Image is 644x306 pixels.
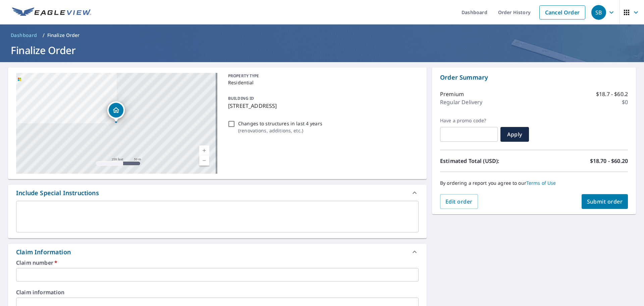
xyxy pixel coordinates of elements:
[11,32,37,39] span: Dashboard
[539,5,585,19] a: Cancel Order
[238,127,322,134] p: ( renovations, additions, etc. )
[440,118,498,124] label: Have a promo code?
[8,30,636,41] nav: breadcrumb
[12,7,91,17] img: EV Logo
[440,157,534,165] p: Estimated Total (USD):
[526,180,556,186] a: Terms of Use
[587,198,623,205] span: Submit order
[238,120,322,127] p: Changes to structures in last 4 years
[16,188,99,198] div: Include Special Instructions
[440,180,628,186] p: By ordering a report you agree to our
[582,194,628,209] button: Submit order
[590,157,628,165] p: $18.70 - $60.20
[445,198,473,205] span: Edit order
[8,185,427,201] div: Include Special Instructions
[228,73,416,79] p: PROPERTY TYPE
[440,90,464,98] p: Premium
[622,98,628,106] p: $0
[199,156,209,166] a: Current Level 17, Zoom Out
[107,101,125,122] div: Dropped pin, building 1, Residential property, 4900 La Pera Ct SE Rio Rancho, NM 87124
[47,32,80,39] p: Finalize Order
[228,79,416,86] p: Residential
[596,90,628,98] p: $18.7 - $60.2
[500,127,529,142] button: Apply
[16,260,419,265] label: Claim number
[8,30,40,41] a: Dashboard
[199,145,209,156] a: Current Level 17, Zoom In
[440,194,478,209] button: Edit order
[8,244,427,260] div: Claim Information
[591,5,606,20] div: SB
[440,98,482,106] p: Regular Delivery
[16,248,71,257] div: Claim Information
[16,290,419,295] label: Claim information
[228,102,416,110] p: [STREET_ADDRESS]
[8,43,636,57] h1: Finalize Order
[506,131,524,138] span: Apply
[228,95,254,101] p: BUILDING ID
[43,31,45,39] li: /
[440,73,628,82] p: Order Summary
